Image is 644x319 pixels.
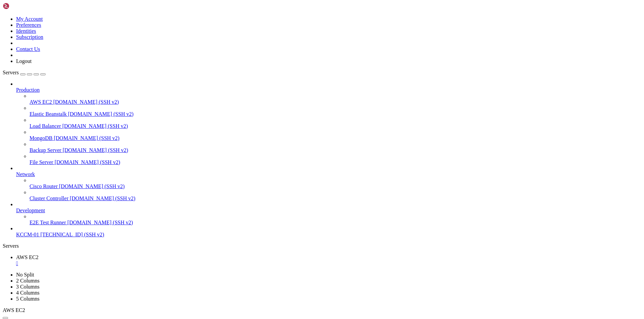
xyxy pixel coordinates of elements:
a: My Account [16,16,43,22]
li: Cisco Router [DOMAIN_NAME] (SSH v2) [30,177,641,189]
li: Network [16,165,641,202]
li: Elastic Beanstalk [DOMAIN_NAME] (SSH v2) [30,105,641,117]
span: Cluster Controller [30,195,68,201]
a: KCCM-01 [TECHNICAL_ID] (SSH v2) [16,232,641,238]
span: [DOMAIN_NAME] (SSH v2) [67,220,133,225]
a: AWS EC2 [16,254,641,266]
a: Load Balancer [DOMAIN_NAME] (SSH v2) [30,123,641,129]
span: [DOMAIN_NAME] (SSH v2) [55,159,120,165]
span: Cisco Router [30,183,58,189]
span: Production [16,87,40,93]
a: MongoDB [DOMAIN_NAME] (SSH v2) [30,135,641,141]
a: AWS EC2 [DOMAIN_NAME] (SSH v2) [30,99,641,105]
li: Backup Server [DOMAIN_NAME] (SSH v2) [30,141,641,153]
span: File Server [30,159,53,165]
a: Development [16,208,641,214]
a:  [16,260,641,266]
span: Development [16,208,45,213]
a: 2 Columns [16,278,40,284]
a: Identities [16,28,36,34]
a: Cisco Router [DOMAIN_NAME] (SSH v2) [30,183,641,189]
span: [DOMAIN_NAME] (SSH v2) [54,135,119,141]
a: Elastic Beanstalk [DOMAIN_NAME] (SSH v2) [30,111,641,117]
a: 5 Columns [16,296,40,302]
li: KCCM-01 [TECHNICAL_ID] (SSH v2) [16,226,641,238]
span: [DOMAIN_NAME] (SSH v2) [62,123,128,129]
img: Shellngn [3,3,41,9]
a: Cluster Controller [DOMAIN_NAME] (SSH v2) [30,195,641,202]
a: Backup Server [DOMAIN_NAME] (SSH v2) [30,147,641,153]
span: [DOMAIN_NAME] (SSH v2) [59,183,125,189]
span: E2E Test Runner [30,220,66,225]
span: AWS EC2 [16,254,39,260]
span: Load Balancer [30,123,61,129]
span: KCCM-01 [16,232,39,237]
span: Backup Server [30,147,61,153]
a: Preferences [16,22,41,28]
a: 4 Columns [16,290,40,296]
a: No Split [16,272,34,277]
span: [DOMAIN_NAME] (SSH v2) [53,99,119,105]
div: Servers [3,243,641,249]
a: File Server [DOMAIN_NAME] (SSH v2) [30,159,641,165]
div: (0, 0) [3,3,5,8]
li: E2E Test Runner [DOMAIN_NAME] (SSH v2) [30,214,641,226]
li: Load Balancer [DOMAIN_NAME] (SSH v2) [30,117,641,129]
span: [DOMAIN_NAME] (SSH v2) [68,111,134,117]
a: E2E Test Runner [DOMAIN_NAME] (SSH v2) [30,220,641,226]
li: Production [16,81,641,165]
span: Servers [3,70,19,75]
span: [TECHNICAL_ID] (SSH v2) [40,232,104,237]
li: Development [16,202,641,226]
a: Subscription [16,34,43,40]
li: MongoDB [DOMAIN_NAME] (SSH v2) [30,129,641,141]
span: Network [16,171,35,177]
a: Servers [3,70,46,75]
span: [DOMAIN_NAME] (SSH v2) [70,195,136,201]
span: Elastic Beanstalk [30,111,67,117]
span: MongoDB [30,135,52,141]
a: Network [16,171,641,177]
a: Production [16,87,641,93]
span: AWS EC2 [3,307,25,313]
a: 3 Columns [16,284,40,290]
a: Contact Us [16,46,40,52]
li: AWS EC2 [DOMAIN_NAME] (SSH v2) [30,93,641,105]
span: [DOMAIN_NAME] (SSH v2) [63,147,128,153]
a: Logout [16,58,32,64]
span: AWS EC2 [30,99,52,105]
li: Cluster Controller [DOMAIN_NAME] (SSH v2) [30,189,641,202]
li: File Server [DOMAIN_NAME] (SSH v2) [30,153,641,165]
